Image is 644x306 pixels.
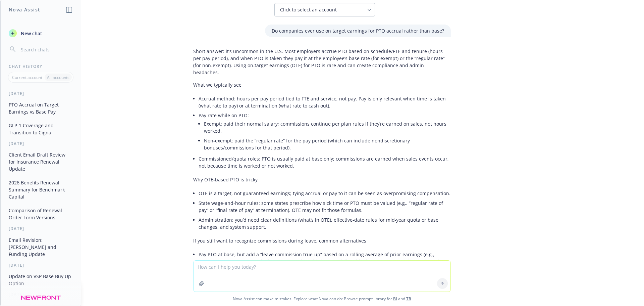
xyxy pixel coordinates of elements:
[6,234,75,260] button: Email Revision: [PERSON_NAME] and Funding Update
[1,262,81,268] div: [DATE]
[199,250,451,273] li: Pay PTO at base, but add a “leave commission true-up” based on a rolling average of prior earning...
[1,63,81,69] div: Chat History
[1,141,81,146] div: [DATE]
[1,91,81,96] div: [DATE]
[274,3,375,16] button: Click to select an account
[6,99,75,117] button: PTO Accrual on Target Earnings vs Base Pay
[199,215,451,232] li: Administration: you’d need clear definitions (what’s in OTE), effective‑date rules for mid‑year q...
[406,296,411,302] a: TR
[193,176,451,183] p: Why OTE‑based PTO is tricky
[393,296,397,302] a: BI
[12,75,42,80] p: Current account
[19,30,42,37] span: New chat
[47,75,69,80] p: All accounts
[6,27,75,39] button: New chat
[193,237,451,244] p: If you still want to recognize commissions during leave, common alternatives
[6,120,75,138] button: GLP-1 Coverage and Transition to Cigna
[6,271,75,289] button: Update on VSP Base Buy Up Option
[193,48,451,76] p: Short answer: it’s uncommon in the U.S. Most employers accrue PTO based on schedule/FTE and tenur...
[1,226,81,231] div: [DATE]
[6,177,75,202] button: 2026 Benefits Renewal Summary for Benchmark Capital
[6,205,75,223] button: Comparison of Renewal Order Form Versions
[199,94,451,111] li: Accrual method: hours per pay period tied to FTE and service, not pay. Pay is only relevant when ...
[199,198,451,215] li: State wage-and-hour rules: some states prescribe how sick time or PTO must be valued (e.g., “regu...
[272,27,444,34] p: Do companies ever use on target earnings for PTO accrual rather than base?
[9,6,40,13] h1: Nova Assist
[6,149,75,174] button: Client Email Draft Review for Insurance Renewal Update
[193,81,451,88] p: What we typically see
[204,119,451,136] li: Exempt: paid their normal salary; commissions continue per plan rules if they’re earned on sales,...
[19,45,73,54] input: Search chats
[199,111,451,154] li: Pay rate while on PTO:
[280,6,337,13] span: Click to select an account
[204,136,451,152] li: Non‑exempt: paid the “regular rate” for the pay period (which can include nondiscretionary bonuse...
[199,154,451,171] li: Commissioned/quota roles: PTO is usually paid at base only; commissions are earned when sales eve...
[1,292,81,297] div: [DATE]
[199,188,451,198] li: OTE is a target, not guaranteed earnings; tying accrual or pay to it can be seen as overpromising...
[3,292,641,306] span: Nova Assist can make mistakes. Explore what Nova can do: Browse prompt library for and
